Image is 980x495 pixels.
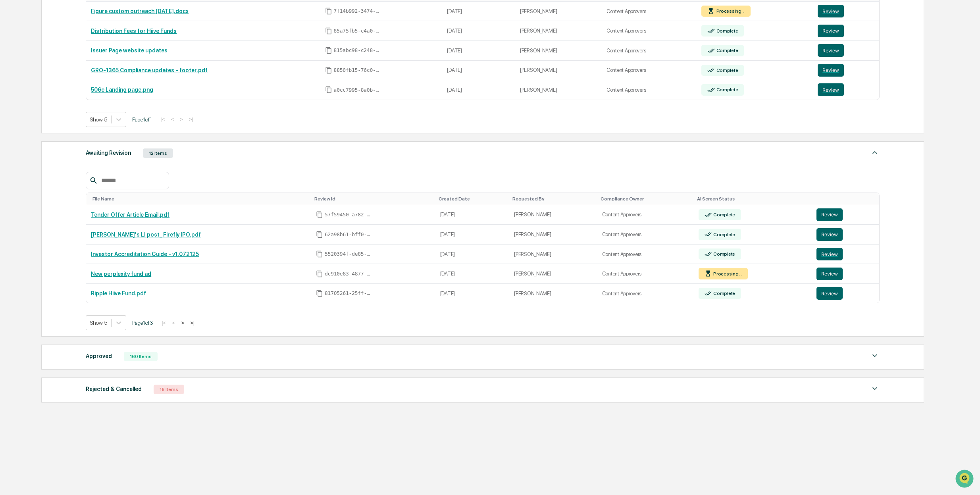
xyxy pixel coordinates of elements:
td: [PERSON_NAME] [509,264,597,284]
td: Content Approvers [602,61,697,81]
a: Review [818,83,874,96]
a: Review [818,64,874,77]
button: Review [816,228,843,241]
div: 🖐️ [8,101,14,107]
td: [DATE] [442,41,515,61]
td: [DATE] [442,80,515,100]
td: Content Approvers [602,2,697,21]
td: [DATE] [442,21,515,41]
button: >| [187,116,196,123]
a: Investor Accreditation Guide - v1.072125 [91,251,199,257]
td: [PERSON_NAME] [515,80,602,100]
iframe: Open customer support [955,469,976,490]
a: Issuer Page website updates [91,47,168,54]
div: Rejected & Cancelled [86,384,142,394]
div: Approved [86,351,112,361]
td: [PERSON_NAME] [509,205,597,225]
td: [DATE] [435,205,509,225]
a: Figure custom outreach [DATE].docx [91,8,189,14]
button: Start new chat [135,63,144,73]
button: Review [818,25,844,37]
button: Review [818,64,844,77]
a: 🗄️Attestations [54,97,102,111]
span: Pylon [79,135,96,141]
span: Copy Id [316,211,323,218]
span: Copy Id [316,290,323,297]
a: Tender Offer Article Email.pdf [91,212,169,218]
td: Content Approvers [597,264,694,284]
button: Review [816,287,843,300]
a: 506c Landing page.png [91,87,153,93]
button: Review [816,248,843,260]
span: a0cc7995-8a0b-4b72-ac1a-878fd3692143 [334,87,381,93]
div: Awaiting Revision [86,148,131,158]
a: 🖐️Preclearance [5,97,54,111]
td: [DATE] [435,284,509,303]
span: 57f59450-a782-4865-ac16-a45fae92c464 [325,212,372,218]
span: 5520394f-de85-46ae-abe4-e05e1a1d14b3 [325,251,372,257]
span: Copy Id [325,27,332,35]
a: Distribution Fees for Hiive Funds [91,28,177,34]
span: Data Lookup [16,115,50,123]
td: [PERSON_NAME] [515,21,602,41]
button: < [169,320,177,326]
td: [PERSON_NAME] [509,225,597,245]
button: < [168,116,176,123]
span: Copy Id [316,270,323,277]
td: Content Approvers [602,80,697,100]
a: [PERSON_NAME]'s LI post_ Firefly IPO.pdf [91,231,201,238]
span: Page 1 of 1 [132,116,152,123]
div: Processing... [712,271,742,277]
div: Toggle SortBy [818,196,876,202]
a: 🔎Data Lookup [5,112,53,126]
a: Review [816,248,874,260]
td: [PERSON_NAME] [515,41,602,61]
div: Complete [715,67,738,73]
div: 16 Items [154,385,184,394]
div: Complete [712,251,735,257]
td: [PERSON_NAME] [509,245,597,264]
span: 7f14b992-3474-4755-8b8b-687102b352c7 [334,8,381,14]
a: Ripple Hiive Fund.pdf [91,290,146,297]
a: Powered byPylon [56,134,96,141]
td: Content Approvers [597,205,694,225]
a: Review [816,268,874,280]
a: GRO-1365 Compliance updates - footer.pdf [91,67,208,73]
div: Complete [715,48,738,53]
a: Review [816,287,874,300]
td: Content Approvers [602,21,697,41]
td: Content Approvers [597,245,694,264]
a: Review [816,208,874,221]
button: Review [818,83,844,96]
div: Toggle SortBy [314,196,432,202]
div: Toggle SortBy [697,196,809,202]
a: Review [818,5,874,17]
div: 🔎 [8,116,14,122]
span: Copy Id [325,8,332,15]
button: |< [158,116,167,123]
span: 62a98b61-bff0-4498-a3a4-078a0abee0c1 [325,231,372,238]
span: 815abc98-c248-4f62-a147-d06131b3a24d [334,47,381,54]
button: |< [159,320,168,326]
td: [PERSON_NAME] [515,61,602,81]
button: > [179,320,187,326]
td: [PERSON_NAME] [509,284,597,303]
td: [PERSON_NAME] [515,2,602,21]
a: New perplexity fund ad [91,271,151,277]
input: Clear [21,36,131,44]
div: Complete [712,232,735,237]
img: caret [870,384,880,393]
img: caret [870,351,880,360]
div: Complete [715,87,738,92]
button: Review [816,268,843,280]
div: Processing... [715,8,745,14]
div: We're available if you need us! [27,69,100,75]
div: Complete [715,28,738,34]
div: Toggle SortBy [92,196,308,202]
span: 81705261-25ff-4498-98cc-5de72794fa5a [325,290,372,297]
td: Content Approvers [597,225,694,245]
button: > [177,116,185,123]
span: Copy Id [325,47,332,54]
